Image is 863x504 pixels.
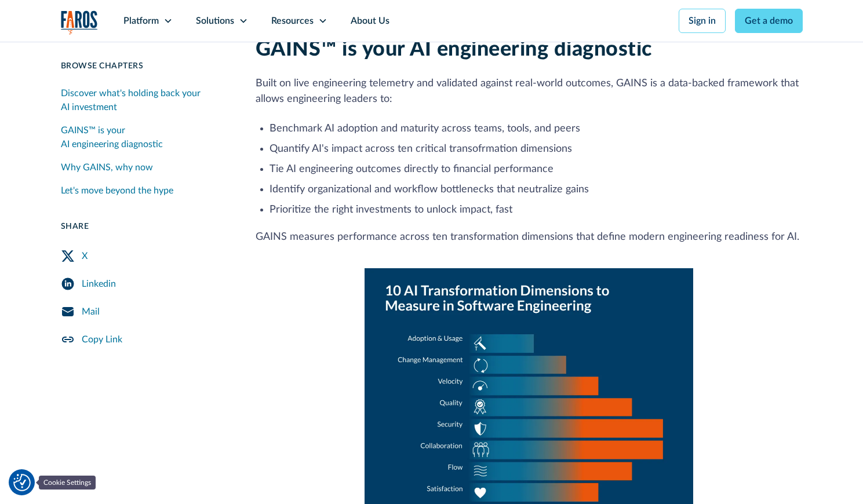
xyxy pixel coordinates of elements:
img: Logo of the analytics and reporting company Faros. [61,10,98,34]
div: Copy Link [82,333,122,346]
div: Let's move beyond the hype [61,184,173,198]
div: Linkedin [82,277,116,291]
li: Identify organizational and workflow bottlenecks that neutralize gains [270,182,803,198]
div: X [82,249,88,263]
button: Cookie Settings [13,474,31,491]
div: Browse Chapters [61,60,228,72]
a: Why GAINS, why now [61,156,228,179]
div: GAINS™ is your AI engineering diagnostic [61,123,228,151]
li: Tie AI engineering outcomes directly to financial performance [270,162,803,177]
div: Share [61,221,228,233]
a: Twitter Share [61,242,228,270]
div: Discover what's holding back your AI investment [61,86,228,114]
div: Resources [271,14,314,28]
a: Get a demo [735,9,803,33]
a: GAINS™ is your AI engineering diagnostic [61,119,228,156]
p: Built on live engineering telemetry and validated against real-world outcomes, GAINS is a data-ba... [256,76,803,107]
a: Sign in [679,9,726,33]
li: Quantify AI's impact across ten critical transofrmation dimensions [270,141,803,157]
div: Platform [123,14,159,28]
h2: GAINS™ is your AI engineering diagnostic [256,37,803,62]
a: home [61,10,98,34]
img: Revisit consent button [13,474,31,491]
a: Mail Share [61,298,228,326]
p: GAINS measures performance across ten transformation dimensions that define modern engineering re... [256,229,803,245]
div: Mail [82,305,100,319]
a: LinkedIn Share [61,270,228,298]
li: Benchmark AI adoption and maturity across teams, tools, and peers [270,121,803,137]
div: Solutions [196,14,234,28]
a: Copy Link [61,326,228,353]
li: Prioritize the right investments to unlock impact, fast [270,202,803,218]
a: Discover what's holding back your AI investment [61,82,228,119]
div: Why GAINS, why now [61,160,153,174]
a: Let's move beyond the hype [61,179,228,202]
